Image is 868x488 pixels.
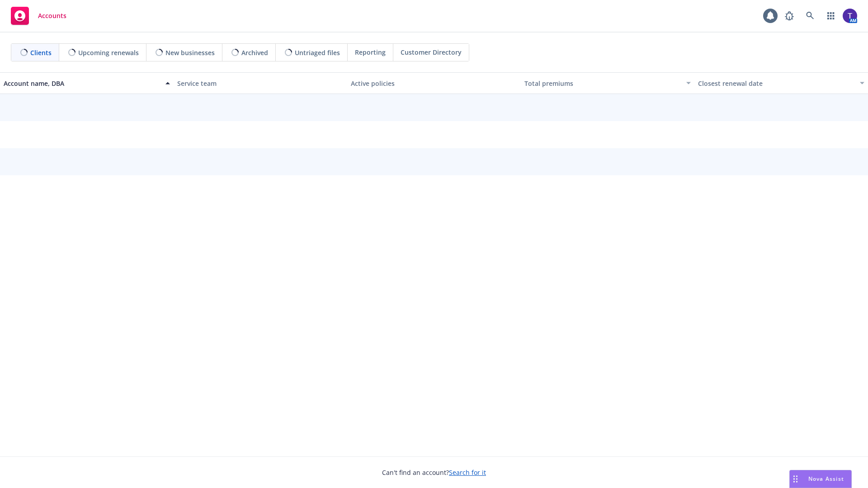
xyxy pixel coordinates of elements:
span: New businesses [165,48,215,57]
button: Closest renewal date [694,72,868,94]
span: Can't find an account? [382,468,486,477]
span: Archived [241,48,268,57]
a: Search for it [449,468,486,477]
button: Service team [174,72,347,94]
span: Accounts [38,12,66,19]
span: Upcoming renewals [78,48,139,57]
span: Customer Directory [401,47,462,57]
a: Report a Bug [780,7,798,25]
button: Active policies [347,72,521,94]
div: Drag to move [790,470,801,488]
a: Accounts [7,3,70,28]
div: Total premiums [524,79,681,88]
img: photo [843,9,857,23]
span: Untriaged files [295,48,340,57]
div: Service team [177,79,344,88]
button: Total premiums [521,72,694,94]
a: Search [801,7,819,25]
div: Account name, DBA [4,79,160,88]
span: Clients [30,48,52,57]
div: Active policies [351,79,517,88]
div: Closest renewal date [698,79,854,88]
span: Reporting [355,47,386,57]
button: Nova Assist [789,470,852,488]
a: Switch app [822,7,840,25]
span: Nova Assist [808,475,844,483]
